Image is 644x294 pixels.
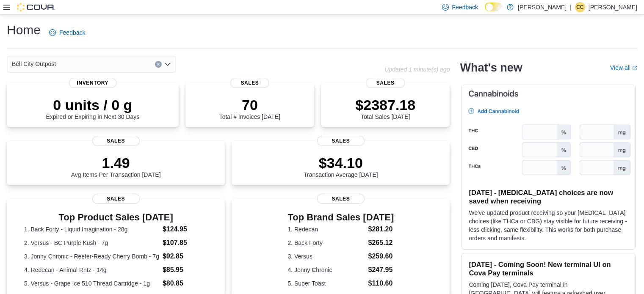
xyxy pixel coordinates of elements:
[219,96,280,113] p: 70
[24,225,159,234] dt: 1. Back Forty - Liquid Imagination - 28g
[469,209,628,242] p: We've updated product receiving so your [MEDICAL_DATA] choices (like THCa or CBG) stay visible fo...
[366,78,405,88] span: Sales
[24,266,159,274] dt: 4. Redecan - Animal Rntz - 14g
[155,61,162,68] button: Clear input
[469,188,628,205] h3: [DATE] - [MEDICAL_DATA] choices are now saved when receiving
[632,66,637,71] svg: External link
[304,154,378,171] p: $34.10
[317,136,365,146] span: Sales
[368,224,394,234] dd: $281.20
[485,3,503,11] input: Dark Mode
[163,224,207,234] dd: $124.95
[287,252,365,261] dt: 3. Versus
[219,96,280,120] div: Total # Invoices [DATE]
[92,194,140,204] span: Sales
[24,239,159,247] dt: 2. Versus - BC Purple Kush - 7g
[460,61,522,74] h2: What's new
[368,265,394,275] dd: $247.95
[575,2,585,12] div: Crystal Cronin
[287,266,365,274] dt: 4. Jonny Chronic
[304,154,378,178] div: Transaction Average [DATE]
[46,96,139,120] div: Expired or Expiring in Next 30 Days
[7,22,41,38] h1: Home
[576,2,583,12] span: CC
[163,251,207,261] dd: $92.85
[287,225,365,234] dt: 1. Redecan
[164,61,171,68] button: Open list of options
[570,2,572,12] p: |
[469,260,628,277] h3: [DATE] - Coming Soon! New terminal UI on Cova Pay terminals
[69,78,116,88] span: Inventory
[368,251,394,261] dd: $259.60
[368,278,394,289] dd: $110.60
[384,66,450,73] p: Updated 1 minute(s) ago
[317,194,365,204] span: Sales
[230,78,269,88] span: Sales
[71,154,161,171] p: 1.49
[12,59,56,69] span: Bell City Outpost
[355,96,415,120] div: Total Sales [DATE]
[92,136,140,146] span: Sales
[368,238,394,248] dd: $265.12
[163,278,207,289] dd: $80.85
[17,3,55,11] img: Cova
[485,11,485,12] span: Dark Mode
[452,3,478,11] span: Feedback
[518,2,567,12] p: [PERSON_NAME]
[287,212,394,223] h3: Top Brand Sales [DATE]
[46,24,88,41] a: Feedback
[355,96,415,113] p: $2387.18
[163,238,207,248] dd: $107.85
[287,279,365,288] dt: 5. Super Toast
[46,96,139,113] p: 0 units / 0 g
[610,64,637,71] a: View allExternal link
[163,265,207,275] dd: $85.95
[71,154,161,178] div: Avg Items Per Transaction [DATE]
[287,239,365,247] dt: 2. Back Forty
[24,279,159,288] dt: 5. Versus - Grape Ice 510 Thread Cartridge - 1g
[24,252,159,261] dt: 3. Jonny Chronic - Reefer-Ready Cherry Bomb - 7g
[589,2,637,12] p: [PERSON_NAME]
[59,28,85,37] span: Feedback
[24,212,207,223] h3: Top Product Sales [DATE]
